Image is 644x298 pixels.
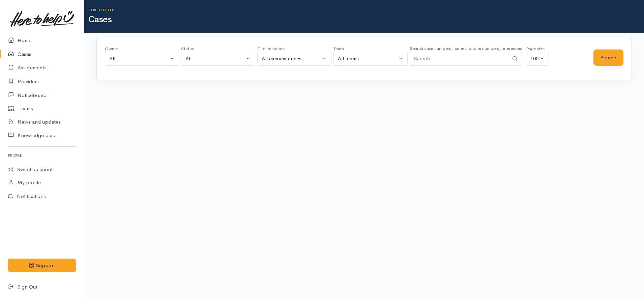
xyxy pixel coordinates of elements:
button: All [105,52,179,66]
div: Owner [105,45,179,52]
div: All teams [338,55,397,63]
div: 100 [530,55,538,63]
div: All circumstances [262,55,321,63]
small: Search case numbers, names, phone numbers, references [410,45,522,51]
button: All [181,52,255,66]
input: Search [410,52,509,66]
div: Circumstance [257,45,331,52]
button: All teams [333,52,408,66]
h6: Here to help u [88,8,644,12]
button: Search [593,49,623,66]
div: Team [333,45,408,52]
div: All [185,55,245,63]
div: Status [181,45,255,52]
h1: Cases [88,15,644,25]
div: All [109,55,169,63]
div: Page size [526,45,549,52]
button: All circumstances [257,52,331,66]
button: Support [8,259,76,272]
h6: Profile [8,151,76,160]
button: 100 [526,52,549,66]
